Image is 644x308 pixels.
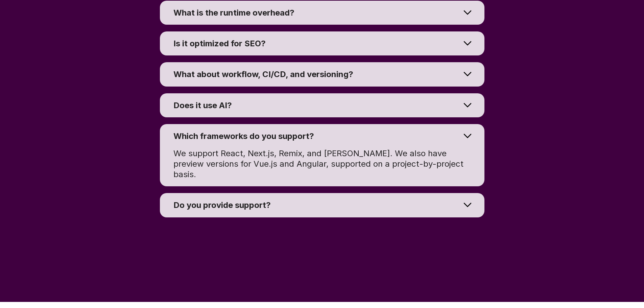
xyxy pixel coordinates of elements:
summary: What about workflow, CI/CD, and versioning? [160,62,484,86]
span: What is the runtime overhead? [173,8,294,18]
span: What about workflow, CI/CD, and versioning? [173,69,353,79]
span: We support React, Next.js, Remix, and [PERSON_NAME]. We also have preview versions for Vue.js and... [173,148,466,179]
summary: Do you provide support? [160,193,484,217]
summary: Is it optimized for SEO? [160,31,484,55]
summary: Does it use AI? [160,93,484,117]
span: Does it use AI? [173,100,232,110]
span: Which frameworks do you support? [173,131,314,141]
span: Do you provide support? [173,200,271,210]
summary: Which frameworks do you support? [160,124,484,148]
summary: What is the runtime overhead? [160,1,484,25]
span: Is it optimized for SEO? [173,39,266,48]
